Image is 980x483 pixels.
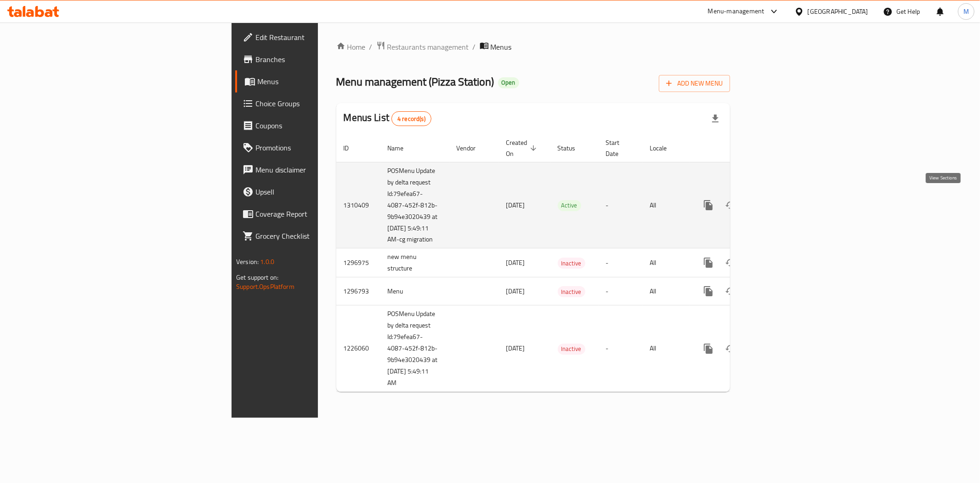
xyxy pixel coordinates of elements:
[336,71,494,92] span: Menu management ( Pizza Station )
[498,79,519,86] span: Open
[260,256,274,268] span: 1.0.0
[599,305,643,392] td: -
[558,344,585,355] div: Inactive
[643,162,690,248] td: All
[643,248,690,277] td: All
[236,256,259,268] span: Version:
[558,287,585,297] span: Inactive
[697,338,719,360] button: more
[235,203,395,225] a: Coverage Report
[558,143,588,154] span: Status
[235,137,395,159] a: Promotions
[719,338,742,360] button: Change Status
[697,194,719,216] button: more
[491,41,512,52] span: Menus
[235,159,395,181] a: Menu disclaimer
[235,115,395,137] a: Coupons
[255,208,388,219] span: Coverage Report
[506,137,539,159] span: Created On
[255,120,388,131] span: Coupons
[255,54,388,65] span: Branches
[255,164,388,175] span: Menu disclaimer
[506,257,525,269] span: [DATE]
[690,134,793,162] th: Actions
[380,248,449,277] td: new menu structure
[235,225,395,247] a: Grocery Checklist
[235,48,395,70] a: Branches
[599,162,643,248] td: -
[255,186,388,197] span: Upsell
[388,143,416,154] span: Name
[380,277,449,305] td: Menu
[236,281,295,293] a: Support.OpsPlatform
[506,285,525,297] span: [DATE]
[498,77,519,88] div: Open
[719,280,742,302] button: Change Status
[808,6,868,17] div: [GEOGRAPHIC_DATA]
[457,143,488,154] span: Vendor
[255,142,388,153] span: Promotions
[704,108,726,130] div: Export file
[336,41,730,53] nav: breadcrumb
[376,41,469,53] a: Restaurants management
[235,70,395,92] a: Menus
[255,230,388,241] span: Grocery Checklist
[387,41,469,52] span: Restaurants management
[558,258,585,269] span: Inactive
[558,344,585,354] span: Inactive
[719,194,742,216] button: Change Status
[708,6,765,17] div: Menu-management
[391,111,431,126] div: Total records count
[506,342,525,354] span: [DATE]
[380,162,449,248] td: POSMenu Update by delta request Id:79efea67-4087-452f-812b-9b94e3020439 at [DATE] 5:49:11 AM-cg m...
[344,143,361,154] span: ID
[558,200,581,211] span: Active
[506,199,525,211] span: [DATE]
[255,98,388,109] span: Choice Groups
[643,305,690,392] td: All
[599,277,643,305] td: -
[235,92,395,115] a: Choice Groups
[235,181,395,203] a: Upsell
[606,137,632,159] span: Start Date
[380,305,449,392] td: POSMenu Update by delta request Id:79efea67-4087-452f-812b-9b94e3020439 at [DATE] 5:49:11 AM
[643,277,690,305] td: All
[236,271,278,283] span: Get support on:
[659,75,730,92] button: Add New Menu
[558,286,585,297] div: Inactive
[473,41,476,52] li: /
[255,32,388,43] span: Edit Restaurant
[697,252,719,274] button: more
[963,6,969,17] span: M
[650,143,679,154] span: Locale
[344,111,431,126] h2: Menus List
[392,115,431,123] span: 4 record(s)
[257,76,388,87] span: Menus
[336,134,793,392] table: enhanced table
[599,248,643,277] td: -
[697,280,719,302] button: more
[666,78,723,89] span: Add New Menu
[719,252,742,274] button: Change Status
[235,26,395,48] a: Edit Restaurant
